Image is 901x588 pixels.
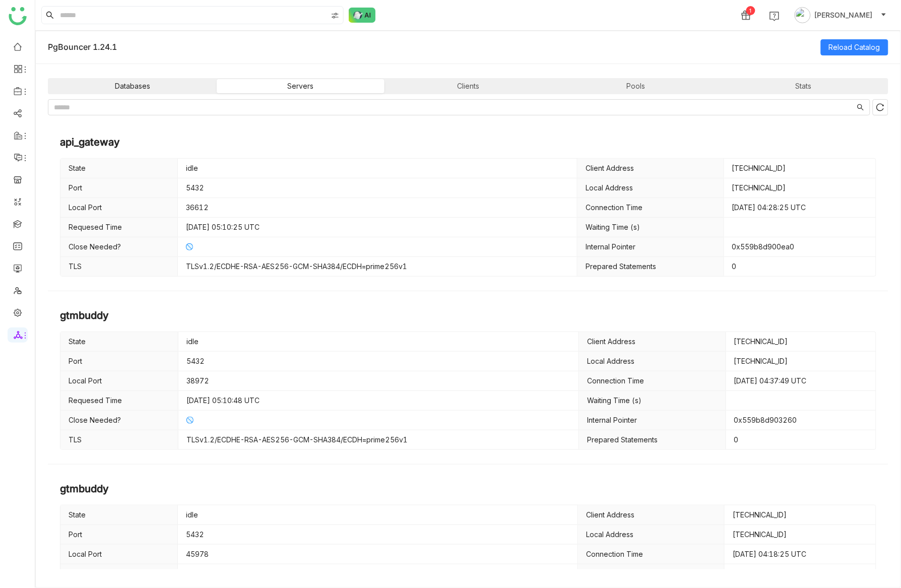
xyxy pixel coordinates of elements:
td: State [60,505,178,525]
td: State [60,159,178,178]
td: Local Port [60,545,178,564]
nz-page-header-title: api_gateway [60,134,120,150]
div: [DATE] 04:28:25 UTC [732,202,868,213]
div: TLSv1.2/ECDHE-RSA-AES256-GCM-SHA384/ECDH=prime256v1 [186,261,569,272]
td: Port [60,178,178,198]
div: [DATE] 05:10:46 UTC [186,568,569,579]
div: [TECHNICAL_ID] [732,163,868,174]
td: Local Address [578,525,725,545]
div: Pools [552,79,720,93]
img: search-type.svg [331,12,339,20]
div: [TECHNICAL_ID] [732,182,868,193]
div: 0 [732,261,868,272]
td: Close Needed? [60,411,178,430]
button: [PERSON_NAME] [793,7,889,23]
div: [DATE] 04:18:25 UTC [733,549,868,560]
td: Prepared Statements [579,430,726,450]
td: Internal Pointer [577,237,724,257]
div: [TECHNICAL_ID] [734,356,868,367]
span: Reload Catalog [829,42,880,53]
div: [TECHNICAL_ID] [734,336,868,347]
td: Local Address [577,178,724,198]
td: Internal Pointer [579,411,726,430]
td: Prepared Statements [577,257,724,277]
div: 0x559b8d900ea0 [732,241,868,252]
div: 0x559b8d903260 [734,415,868,426]
div: [DATE] 05:10:48 UTC [186,395,571,406]
div: Stats [720,79,887,93]
div: 5432 [186,356,571,367]
div: PgBouncer 1.24.1 [48,33,821,61]
td: Client Address [577,159,724,178]
div: 36612 [186,202,569,213]
img: avatar [795,7,811,23]
div: 5432 [186,529,569,540]
td: Close Needed? [60,237,178,257]
nz-page-header-title: gtmbuddy [60,307,109,323]
td: Client Address [579,332,726,352]
td: Connection Time [577,198,724,218]
td: Connection Time [579,371,726,391]
td: TLS [60,430,178,450]
div: 45978 [186,549,569,560]
td: Waiting Time (s) [577,218,724,237]
button: Reload Catalog [821,39,888,55]
td: Local Address [579,352,726,371]
td: Waiting Time (s) [578,564,725,584]
div: [DATE] 04:37:49 UTC [734,375,868,386]
td: Connection Time [578,545,725,564]
div: idle [186,509,569,520]
td: Port [60,525,178,545]
td: Requesed Time [60,218,178,237]
td: Port [60,352,178,371]
td: Local Port [60,198,178,218]
td: Waiting Time (s) [579,391,726,411]
img: ask-buddy-normal.svg [349,8,376,23]
div: Clients [384,79,552,93]
span: [PERSON_NAME] [815,10,873,21]
div: 0 [734,434,868,445]
td: State [60,332,178,352]
div: 5432 [186,182,569,193]
img: help.svg [769,11,780,21]
div: [DATE] 05:10:25 UTC [186,222,569,233]
nz-page-header-title: gtmbuddy [60,481,109,497]
div: [TECHNICAL_ID] [733,509,868,520]
div: Servers [217,79,384,93]
div: idle [186,336,571,347]
td: Requesed Time [60,391,178,411]
td: Local Port [60,371,178,391]
td: TLS [60,257,178,277]
td: Requesed Time [60,564,178,584]
img: logo [9,7,27,25]
div: 1 [746,6,755,15]
div: 38972 [186,375,571,386]
div: idle [186,163,569,174]
td: Client Address [578,505,725,525]
div: [TECHNICAL_ID] [733,529,868,540]
div: Databases [49,79,217,93]
div: TLSv1.2/ECDHE-RSA-AES256-GCM-SHA384/ECDH=prime256v1 [186,434,571,445]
